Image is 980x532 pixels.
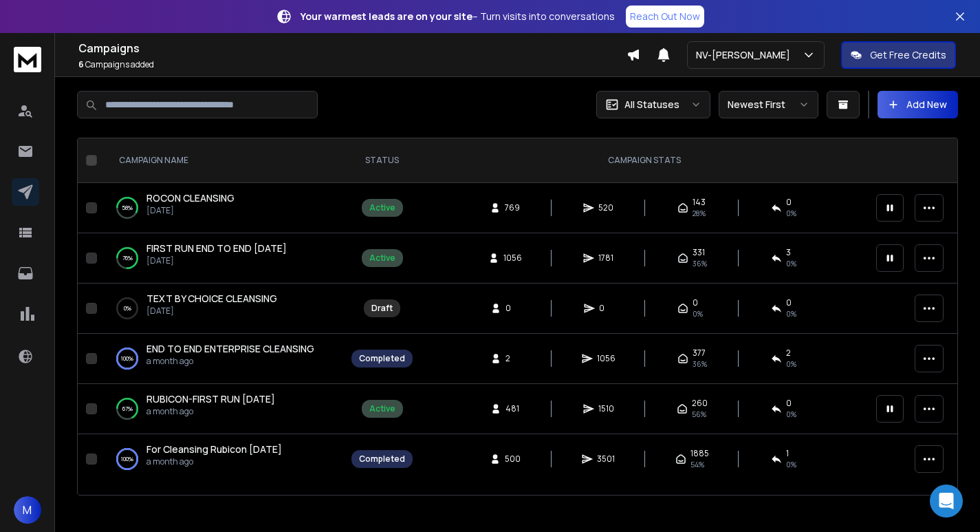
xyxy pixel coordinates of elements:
[597,454,615,465] span: 3501
[930,485,963,518] div: Open Intercom Messenger
[14,496,41,524] button: M
[505,303,519,314] span: 0
[693,348,706,359] span: 377
[146,406,275,417] p: a month ago
[146,191,235,204] span: ROCON CLEANSING
[146,356,314,367] p: a month ago
[598,253,613,264] span: 1781
[693,258,707,269] span: 36 %
[102,138,343,183] th: CAMPAIGN NAME
[696,48,796,62] p: NV-[PERSON_NAME]
[122,251,133,265] p: 76 %
[693,247,705,258] span: 331
[301,10,615,23] p: – Turn visits into conversations
[630,10,700,23] p: Reach Out Now
[146,292,277,306] a: TEXT BY CHOICE CLEANSING
[870,48,946,62] p: Get Free Credits
[78,58,84,70] span: 6
[786,359,796,370] span: 0 %
[505,403,519,414] span: 481
[786,459,796,470] span: 0 %
[786,197,792,208] span: 0
[693,308,703,319] span: 0%
[146,255,287,266] p: [DATE]
[359,353,405,364] div: Completed
[505,454,521,465] span: 500
[597,353,616,364] span: 1056
[786,398,792,409] span: 0
[598,403,614,414] span: 1510
[626,6,704,28] a: Reach Out Now
[146,443,282,456] a: For Cleansing Rubicon [DATE]
[122,402,133,416] p: 67 %
[786,208,796,219] span: 0 %
[146,242,287,255] span: FIRST RUN END TO END [DATE]
[146,342,314,356] a: END TO END ENTERPRISE CLEANSING
[693,208,706,219] span: 28 %
[369,403,395,414] div: Active
[841,41,956,69] button: Get Free Credits
[301,10,472,23] strong: Your warmest leads are on your site
[78,59,627,70] p: Campaigns added
[693,197,706,208] span: 143
[369,202,395,213] div: Active
[146,205,235,216] p: [DATE]
[121,352,133,365] p: 100 %
[786,308,796,319] span: 0%
[503,253,522,264] span: 1056
[878,91,958,118] button: Add New
[624,98,679,111] p: All Statuses
[146,342,314,355] span: END TO END ENTERPRISE CLEANSING
[371,303,393,314] div: Draft
[146,443,282,456] span: For Cleansing Rubicon [DATE]
[786,247,791,258] span: 3
[719,91,818,118] button: Newest First
[421,138,868,183] th: CAMPAIGN STATS
[786,409,796,420] span: 0 %
[14,47,41,72] img: logo
[343,138,421,183] th: STATUS
[786,297,792,308] span: 0
[369,253,395,264] div: Active
[692,409,706,420] span: 56 %
[146,392,275,406] a: RUBICON-FIRST RUN [DATE]
[146,191,235,205] a: ROCON CLEANSING
[505,353,519,364] span: 2
[102,183,343,233] td: 58%ROCON CLEANSING[DATE]
[78,40,627,56] h1: Campaigns
[102,233,343,284] td: 76%FIRST RUN END TO END [DATE][DATE]
[146,456,282,467] p: a month ago
[598,202,613,213] span: 520
[146,242,287,255] a: FIRST RUN END TO END [DATE]
[693,297,698,308] span: 0
[505,202,520,213] span: 769
[121,452,133,466] p: 100 %
[786,448,789,459] span: 1
[146,306,277,317] p: [DATE]
[690,459,704,470] span: 54 %
[786,348,791,359] span: 2
[146,392,275,405] span: RUBICON-FIRST RUN [DATE]
[692,398,708,409] span: 260
[359,454,405,465] div: Completed
[690,448,709,459] span: 1885
[786,258,796,269] span: 0 %
[102,434,343,485] td: 100%For Cleansing Rubicon [DATE]a month ago
[102,384,343,434] td: 67%RUBICON-FIRST RUN [DATE]a month ago
[146,292,277,305] span: TEXT BY CHOICE CLEANSING
[124,301,131,315] p: 0 %
[693,359,707,370] span: 36 %
[102,284,343,334] td: 0%TEXT BY CHOICE CLEANSING[DATE]
[122,201,133,215] p: 58 %
[102,334,343,384] td: 100%END TO END ENTERPRISE CLEANSINGa month ago
[599,303,613,314] span: 0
